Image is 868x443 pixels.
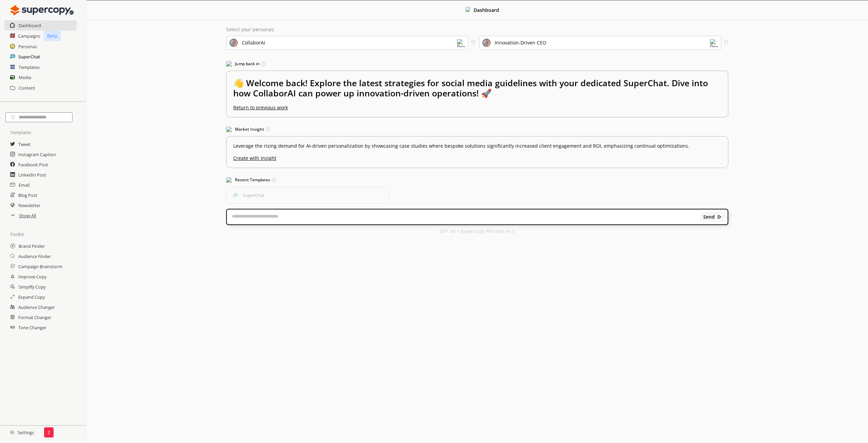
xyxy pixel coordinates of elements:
a: Newsletter [18,200,40,210]
p: GPT 4o + Supercopy Persona-AI 3 [440,228,515,234]
img: Brand Icon [230,39,238,47]
img: Dropdown Icon [457,39,465,47]
div: CollaborAI [242,40,265,45]
img: Popular Templates [226,177,232,183]
a: Personas [18,41,37,52]
a: Format Changer [18,312,51,322]
a: Email [19,180,29,190]
img: Jump Back In [226,61,232,67]
img: Tooltip Icon [724,40,728,44]
a: Content [19,83,35,93]
a: Tone Changer [18,322,46,333]
a: Media [19,72,31,82]
a: Templates [19,62,40,72]
img: Tooltip Icon [261,62,265,66]
p: Select your personas: [226,27,728,32]
a: Simplify Copy [19,282,45,292]
a: Audience Changer [18,302,55,312]
b: Send [703,214,715,220]
h3: Jump back in [226,59,728,69]
p: Beta [44,31,61,41]
a: Dashboard [19,20,41,31]
a: Show All [19,210,36,221]
img: Close [10,3,74,17]
img: SuperChat [233,193,238,198]
p: Leverage the rising demand for AI-driven personalization by showcasing case studies where bespoke... [233,143,721,149]
a: Instagram Caption [18,149,56,160]
img: Tooltip Icon [272,178,276,182]
a: Improve Copy [18,272,46,282]
h3: Market Insight [226,124,728,134]
a: SuperChat [18,52,40,62]
img: Close [10,430,14,435]
img: Dropdown Icon [710,39,718,47]
p: 2 [47,430,50,435]
a: Audience Finder [18,251,51,261]
h2: 👋 Welcome back! Explore the latest strategies for social media guidelines with your dedicated Sup... [233,78,721,105]
u: Return to previous work [233,104,288,111]
img: Tooltip Icon [471,40,475,44]
a: Facebook Post [18,160,48,170]
u: Create with Insight [233,152,721,161]
img: Audience Icon [482,39,491,47]
a: Blog Post [18,190,37,200]
a: Expand Copy [18,292,45,302]
h3: Recent Templates [226,175,728,185]
img: Tooltip Icon [266,127,270,131]
a: Tweet [18,139,31,149]
a: Brand Finder [19,241,45,251]
b: Dashboard [474,7,499,13]
img: Market Insight [226,127,232,132]
a: Campaigns [18,31,40,41]
img: Close [717,215,722,219]
div: Innovation-Driven CEO [495,40,546,45]
img: Close [466,7,470,12]
a: Campaign Brainstorm [18,261,62,272]
a: LinkedIn Post [18,170,46,180]
button: SuperChatSuperChat [226,187,389,204]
